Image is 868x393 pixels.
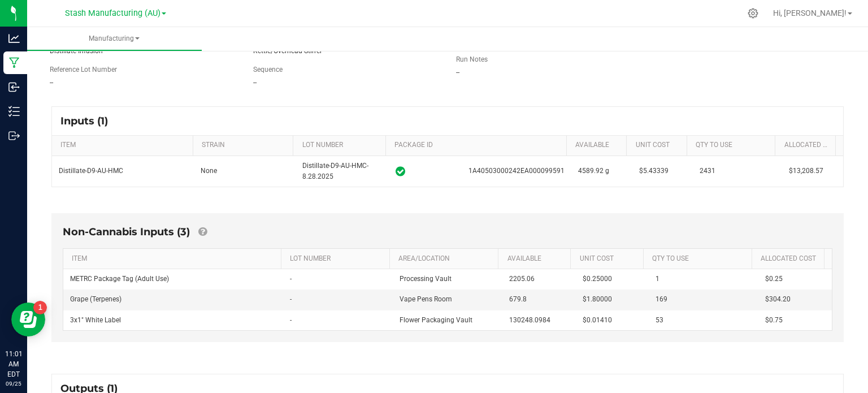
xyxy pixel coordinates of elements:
[396,165,405,178] span: In Sync
[50,66,117,74] span: Reference Lot Number
[636,141,683,150] a: Unit CostSortable
[8,106,20,117] inline-svg: Inventory
[63,226,190,238] span: Non-Cannabis Inputs (3)
[27,27,202,51] a: Manufacturing
[580,254,639,264] a: Unit CostSortable
[400,295,452,303] span: Vape Pens Room
[33,301,47,314] iframe: Resource center unread badge
[578,167,604,175] span: 4589.92
[8,81,20,93] inline-svg: Inbound
[789,167,823,175] span: $13,208.57
[394,141,562,150] a: PACKAGE IDSortable
[290,254,385,264] a: LOT NUMBERSortable
[765,275,783,283] span: $0.25
[8,33,20,44] inline-svg: Analytics
[398,254,494,264] a: AREA/LOCATIONSortable
[507,254,567,264] a: AVAILABLESortable
[201,167,217,175] span: None
[696,141,771,150] a: QTY TO USESortable
[8,130,20,141] inline-svg: Outbound
[8,57,20,68] inline-svg: Manufacturing
[50,79,53,87] span: --
[468,166,565,176] span: 1A40503000242EA000099591
[72,254,276,264] a: ITEMSortable
[290,295,292,303] span: -
[509,275,535,283] span: 2205.06
[656,275,659,283] span: 1
[656,295,667,303] span: 169
[70,316,121,324] span: 3x1" White Label
[253,66,283,74] span: Sequence
[656,316,663,324] span: 53
[27,34,202,44] span: Manufacturing
[5,379,22,388] p: 09/25
[456,55,488,63] span: Run Notes
[784,141,831,150] a: Allocated CostSortable
[60,141,188,150] a: ITEMSortable
[400,316,472,324] span: Flower Packaging Vault
[509,316,550,324] span: 130248.0984
[652,254,748,264] a: QTY TO USESortable
[198,226,207,238] a: Add Non-Cannabis items that were also consumed in the run (e.g. gloves and packaging); Also add N...
[5,349,22,379] p: 11:01 AM EDT
[290,275,292,283] span: -
[583,295,612,303] span: $1.80000
[11,303,45,336] iframe: Resource center
[765,316,783,324] span: $0.75
[302,141,381,150] a: LOT NUMBERSortable
[253,79,257,87] span: --
[509,295,527,303] span: 679.8
[302,162,368,180] span: Distillate-D9-AU-HMC-8.28.2025
[583,316,612,324] span: $0.01410
[202,141,289,150] a: STRAINSortable
[70,295,121,303] span: Grape (Terpenes)
[605,167,609,175] span: g
[761,254,820,264] a: Allocated CostSortable
[59,167,123,175] span: Distillate-D9-AU-HMC
[583,275,612,283] span: $0.25000
[575,141,622,150] a: AVAILABLESortable
[746,8,760,19] div: Manage settings
[290,316,292,324] span: -
[456,68,459,76] span: --
[65,8,160,18] span: Stash Manufacturing (AU)
[765,295,791,303] span: $304.20
[773,8,847,18] span: Hi, [PERSON_NAME]!
[70,275,169,283] span: METRC Package Tag (Adult Use)
[639,167,669,175] span: $5.43339
[400,275,452,283] span: Processing Vault
[60,115,119,127] span: Inputs (1)
[700,167,715,175] span: 2431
